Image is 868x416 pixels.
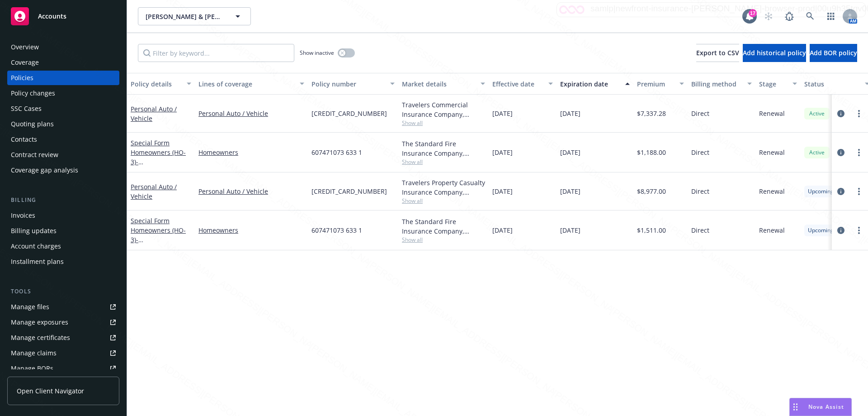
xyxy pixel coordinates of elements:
[11,254,64,269] div: Installment plans
[131,139,190,185] a: Special Form Homeowners (HO-3)
[11,55,39,70] div: Coverage
[492,148,513,157] span: [DATE]
[743,48,806,57] span: Add historical policy
[808,110,826,118] span: Active
[696,44,739,62] button: Export to CSV
[11,361,53,376] div: Manage BORs
[808,187,834,196] span: Upcoming
[637,109,666,118] span: $7,337.28
[398,73,489,95] button: Market details
[11,148,58,162] div: Contract review
[790,398,801,416] div: Drag to move
[637,79,674,89] div: Premium
[691,148,709,157] span: Direct
[854,225,864,236] a: more
[311,79,385,89] div: Policy number
[691,225,709,235] span: Direct
[804,79,859,89] div: Status
[759,109,785,118] span: Renewal
[633,73,688,95] button: Premium
[11,40,39,54] div: Overview
[402,217,485,236] div: The Standard Fire Insurance Company, Travelers Insurance
[492,225,513,235] span: [DATE]
[198,79,294,89] div: Lines of coverage
[854,147,864,158] a: more
[402,197,485,205] span: Show all
[7,239,119,253] a: Account charges
[138,44,294,62] input: Filter by keyword...
[7,315,119,330] a: Manage exposures
[492,79,543,89] div: Effective date
[637,148,666,157] span: $1,188.00
[560,79,620,89] div: Expiration date
[402,100,485,119] div: Travelers Commercial Insurance Company, Travelers Insurance
[691,79,742,89] div: Billing method
[808,226,834,234] span: Upcoming
[7,163,119,177] a: Coverage gap analysis
[854,186,864,197] a: more
[198,148,304,157] a: Homeowners
[11,330,70,345] div: Manage certificates
[801,7,819,25] a: Search
[7,361,119,376] a: Manage BORs
[11,224,57,238] div: Billing updates
[11,346,57,360] div: Manage claims
[755,73,801,95] button: Stage
[7,132,119,147] a: Contacts
[11,117,54,131] div: Quoting plans
[808,148,826,157] span: Active
[311,186,387,196] span: [CREDIT_CARD_NUMBER]
[11,86,55,100] div: Policy changes
[402,178,485,197] div: Travelers Property Casualty Insurance Company, Travelers Insurance
[7,71,119,85] a: Policies
[743,44,806,62] button: Add historical policy
[822,7,840,25] a: Switch app
[789,398,852,416] button: Nova Assist
[7,117,119,131] a: Quoting plans
[311,225,362,235] span: 607471073 633 1
[810,48,857,57] span: Add BOR policy
[637,225,666,235] span: $1,511.00
[11,101,42,116] div: SSC Cases
[637,186,666,196] span: $8,977.00
[7,196,119,205] div: Billing
[759,186,785,196] span: Renewal
[749,9,757,17] div: 17
[808,403,844,411] span: Nova Assist
[311,148,362,157] span: 607471073 633 1
[308,73,398,95] button: Policy number
[7,40,119,54] a: Overview
[131,182,177,201] a: Personal Auto / Vehicle
[696,48,739,57] span: Export to CSV
[835,147,846,158] a: circleInformation
[492,109,513,118] span: [DATE]
[759,148,785,157] span: Renewal
[402,236,485,244] span: Show all
[311,109,387,118] span: [CREDIT_CARD_NUMBER]
[131,105,177,123] a: Personal Auto / Vehicle
[835,186,846,197] a: circleInformation
[835,108,846,119] a: circleInformation
[7,330,119,345] a: Manage certificates
[691,186,709,196] span: Direct
[11,71,33,85] div: Policies
[688,73,755,95] button: Billing method
[854,108,864,119] a: more
[402,158,485,166] span: Show all
[38,13,66,20] span: Accounts
[131,216,190,263] a: Special Form Homeowners (HO-3)
[146,12,224,21] span: [PERSON_NAME] & [PERSON_NAME]
[489,73,557,95] button: Effective date
[759,225,785,235] span: Renewal
[810,44,857,62] button: Add BOR policy
[7,300,119,314] a: Manage files
[7,101,119,116] a: SSC Cases
[492,186,513,196] span: [DATE]
[17,386,84,396] span: Open Client Navigator
[7,148,119,162] a: Contract review
[11,300,49,314] div: Manage files
[402,119,485,127] span: Show all
[138,7,251,25] button: [PERSON_NAME] & [PERSON_NAME]
[402,79,475,89] div: Market details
